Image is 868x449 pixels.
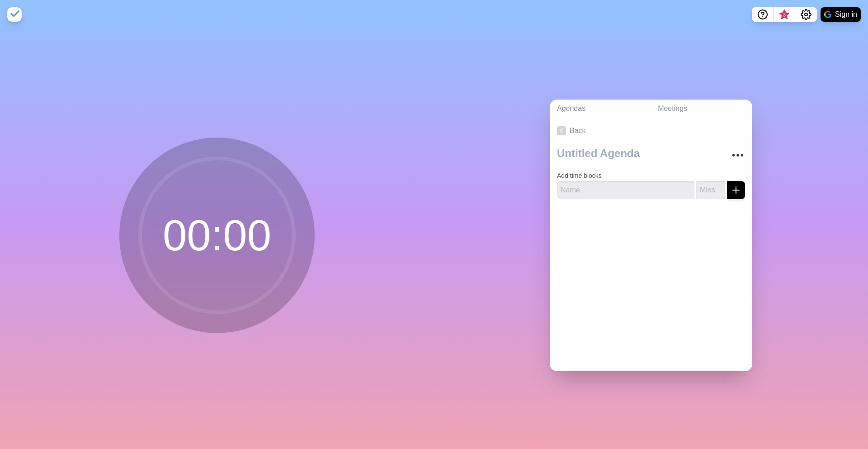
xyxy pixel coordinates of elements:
[781,11,788,19] span: 3
[729,146,747,164] button: More
[550,100,651,118] a: Agendas
[7,7,22,22] img: timeblocks logo
[774,7,795,22] button: What’s new
[696,181,725,199] input: Mins
[557,172,602,179] label: Add time blocks
[824,11,831,18] img: google logo
[557,181,694,199] input: Name
[550,118,752,143] a: Back
[651,100,752,118] a: Meetings
[752,7,774,22] button: Help
[821,7,861,22] button: Sign in
[795,7,817,22] button: Settings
